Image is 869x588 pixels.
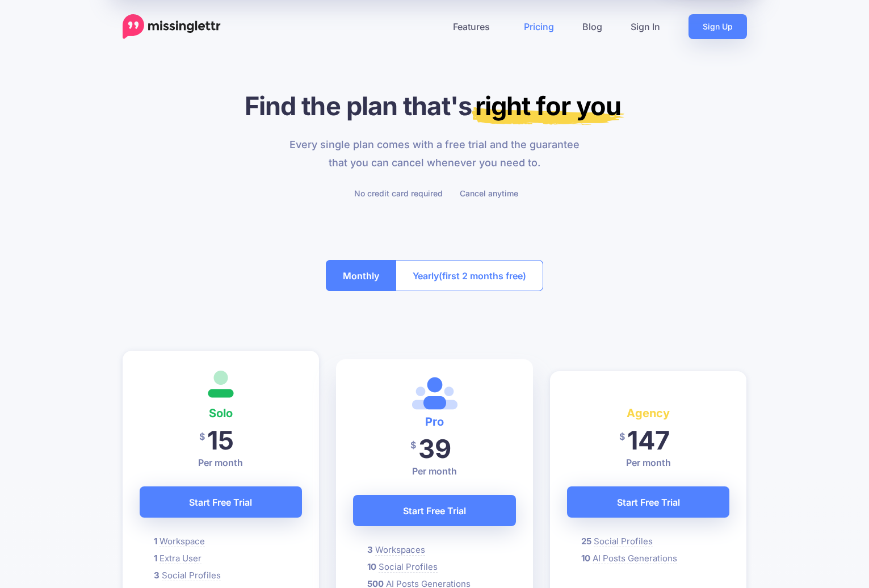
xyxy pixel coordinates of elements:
li: Missinglettr currently works with Twitter, Facebook (Pages), Instagram, LinkedIn (Personal and Co... [567,535,730,548]
p: Per month [140,456,303,469]
a: Sign Up [689,14,747,39]
span: $ [199,424,205,450]
button: Monthly [326,260,396,291]
span: AI Posts Generations [593,553,677,564]
span: 39 [418,433,451,464]
li: Missinglettr currently works with Twitter, Facebook (Pages), Instagram, LinkedIn (Personal and Co... [353,560,516,574]
li: The number of additional team members you can invite to collaborate with and access your Missingl... [140,552,303,565]
li: Missinglettr currently works with Twitter, Facebook (Pages), Instagram, LinkedIn (Personal and Co... [140,569,303,582]
span: Extra User [159,553,201,564]
li: A Workspace will usually be created for each Brand, Company or Client that you want to promote co... [140,535,303,548]
b: 25 [581,536,591,547]
a: Start Free Trial [353,495,516,526]
b: 3 [367,544,373,555]
span: $ [619,424,625,450]
a: Start Free Trial [140,486,303,518]
button: Yearly(first 2 months free) [396,260,543,291]
span: Social Profiles [594,536,653,547]
li: A Workspace will usually be created for each Brand, Company or Client that you want to promote co... [353,543,516,557]
h4: Agency [567,404,730,422]
a: Pricing [510,14,568,39]
h4: Pro [353,413,516,431]
li: AI Create is a powerful new feature that allows you to generate, save and post AI generated conte... [567,552,730,565]
a: Blog [568,14,616,39]
a: Features [439,14,510,39]
span: Social Profiles [379,561,438,573]
span: Social Profiles [162,570,221,581]
mark: right for you [472,90,624,125]
b: 10 [581,553,590,564]
span: (first 2 months free) [439,267,526,285]
b: 1 [154,553,157,564]
b: 10 [367,561,376,572]
li: Cancel anytime [457,186,518,200]
p: Per month [353,464,516,478]
a: Sign In [616,14,674,39]
b: 3 [154,570,159,581]
h4: Solo [140,404,303,422]
span: Workspace [159,536,205,547]
img: <i class='fas fa-heart margin-right'></i>Most Popular [412,376,457,410]
span: 147 [627,425,670,456]
span: 15 [207,425,234,456]
li: No credit card required [351,186,443,200]
p: Every single plan comes with a free trial and the guarantee that you can cancel whenever you need... [283,136,586,172]
span: $ [410,432,416,458]
b: 1 [154,536,157,547]
p: Per month [567,456,730,469]
span: Workspaces [375,544,425,556]
h1: Find the plan that's [123,90,747,121]
a: Home [123,14,221,39]
a: Start Free Trial [567,486,730,518]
